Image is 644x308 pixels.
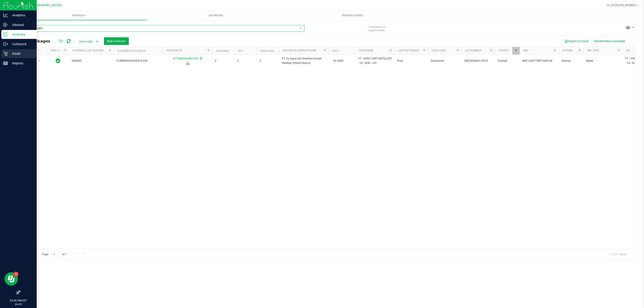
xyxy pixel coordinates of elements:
iframe: Resource center [4,272,18,286]
a: Lab Test Result [398,49,419,52]
a: Filter [551,47,559,55]
a: Status [499,49,508,52]
span: Inventory [11,13,147,17]
a: Filter [615,47,623,55]
span: Hi, [PERSON_NAME]! [606,3,636,7]
a: SKU Name [626,49,640,52]
inline-svg: Reports [3,61,8,65]
a: Sync Status [50,49,68,52]
p: Inbound [8,22,35,27]
span: Internal [561,59,581,63]
span: Quarantine [431,59,459,63]
span: Inventory Counts [336,13,369,17]
a: Filter [62,47,69,55]
span: FT - VAPE CART DISTILLATE - 1G - SUN - HYI [358,57,392,65]
span: 2 [260,59,277,63]
span: BAP-CAR-FT-BDT-SUN1M [522,59,556,63]
a: Sku Retail Display Name [283,49,316,52]
span: Include items not tagged for facility [369,25,391,32]
input: Search Package ID, Item Name, SKU, Lot or Part Number... [20,25,304,32]
span: 1 - 1 of 1 items [605,251,630,257]
input: 1 [51,251,59,258]
span: [GEOGRAPHIC_DATA] [29,3,60,7]
a: Item Name [359,49,373,52]
a: Filter [321,47,328,55]
a: SKU [523,49,528,52]
iframe: Resource center unread badge [13,272,19,277]
inline-svg: Retail [3,51,8,56]
inline-svg: Inventory [3,32,8,37]
span: Pass [397,59,425,63]
span: 2 [237,59,254,63]
p: [DATE] [2,303,35,306]
span: All Packages [23,39,55,44]
a: Flourish Package ID [117,49,146,53]
a: Inventory Counts [284,11,421,20]
a: 8778463026883185 [173,57,198,60]
p: Inventory [8,32,35,37]
a: Lock Code [432,49,446,52]
span: In Sync [56,58,60,64]
span: PASSED [72,59,111,63]
span: Bulk Actions [107,39,126,43]
inline-svg: Analytics [3,13,8,17]
inline-svg: Outbound [3,42,8,46]
span: FLSRWGM-20240918-240 [117,59,160,63]
a: Filter [106,47,114,55]
span: Lab Results [202,13,229,17]
a: Src Type [587,49,599,52]
a: Inventory [11,11,147,20]
button: Receive Non-Cannabis [591,37,628,45]
span: Created [498,59,517,63]
button: Export to Excel [561,37,591,45]
a: External Lab Test Result [73,49,108,52]
a: Qty [238,49,243,53]
span: select [37,58,42,64]
span: Sync from Compliance System [199,57,202,60]
span: 0 [215,59,232,63]
span: Clear [299,25,302,31]
a: Available [216,49,229,53]
p: 02:40 PM EDT [2,299,35,303]
a: Filter [454,47,462,55]
a: Package ID [167,49,182,52]
a: Filter [205,47,212,55]
p: Analytics [8,13,35,18]
button: Bulk Actions [104,37,129,45]
a: Lab Results [147,11,284,20]
span: Mixed [586,59,620,63]
a: Filter [387,47,394,55]
p: Reports [8,61,35,66]
span: SEP24SUN01-0918 [464,59,492,63]
span: FT 1g Vape Cart Distillate Sunset Sherbert (Hybrid-Indica) [282,57,326,65]
a: Lot Number [465,49,481,52]
a: Filter [421,47,428,55]
a: Filter [512,47,520,55]
a: Filter [488,47,495,55]
a: THC% [332,49,339,53]
a: Non-Available [261,49,280,53]
span: 82.3000 [331,58,346,64]
span: Page of 1 [38,251,70,258]
a: Filter [576,47,583,55]
a: External/Internal [562,49,589,52]
inline-svg: Inbound [3,23,8,27]
p: Retail [8,51,35,56]
p: Outbound [8,41,35,47]
div: Quarantine [162,61,213,65]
